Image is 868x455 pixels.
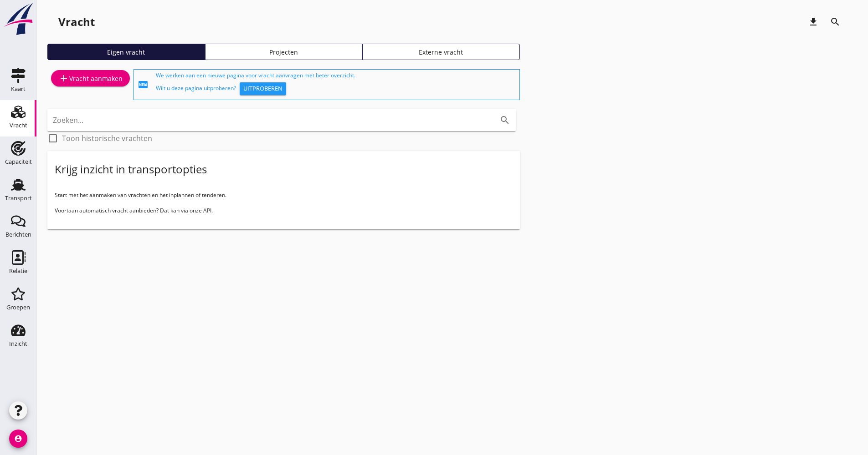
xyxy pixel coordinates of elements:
[499,115,510,126] i: search
[240,82,286,95] button: Uitproberen
[205,44,363,60] a: Projecten
[55,207,513,215] p: Voortaan automatisch vracht aanbieden? Dat kan via onze API.
[209,47,359,57] div: Projecten
[58,73,69,84] i: add
[58,73,123,84] div: Vracht aanmaken
[362,44,520,60] a: Externe vracht
[156,71,516,98] div: We werken aan een nieuwe pagina voor vracht aanvragen met beter overzicht. Wilt u deze pagina uit...
[53,113,485,127] input: Zoeken...
[5,232,31,238] div: Berichten
[51,47,201,57] div: Eigen vracht
[55,191,513,199] p: Start met het aanmaken van vrachten en het inplannen of tenderen.
[243,84,282,93] div: Uitproberen
[62,134,152,143] label: Toon historische vrachten
[2,2,35,36] img: logo-small.a267ee39.svg
[6,304,30,310] div: Groepen
[808,16,819,27] i: download
[10,122,27,128] div: Vracht
[9,430,27,448] i: account_circle
[55,162,207,177] div: Krijg inzicht in transportopties
[9,341,27,347] div: Inzicht
[51,70,130,86] a: Vracht aanmaken
[138,79,149,90] i: fiber_new
[5,159,32,165] div: Capaciteit
[830,16,841,27] i: search
[58,15,95,29] div: Vracht
[366,47,516,57] div: Externe vracht
[5,195,32,201] div: Transport
[47,44,205,60] a: Eigen vracht
[9,268,27,274] div: Relatie
[11,86,26,92] div: Kaart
